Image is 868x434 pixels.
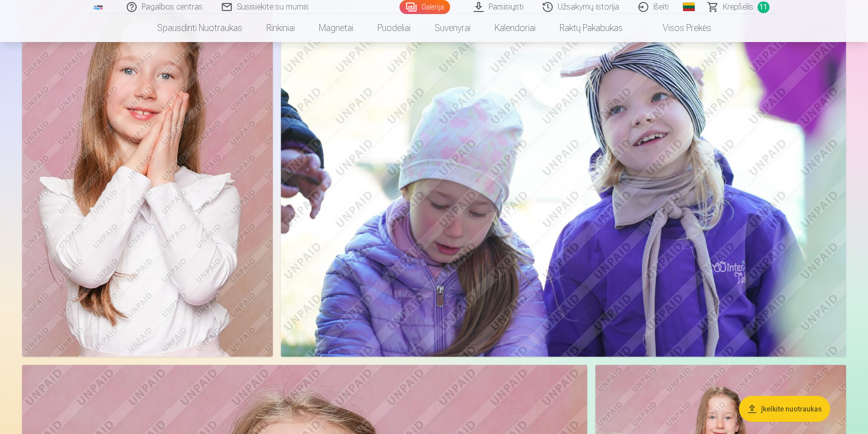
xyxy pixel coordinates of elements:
a: Raktų pakabukas [548,14,635,42]
a: Suvenyrai [422,14,483,42]
button: Įkelkite nuotraukas [739,396,830,422]
a: Kalendoriai [483,14,548,42]
a: Rinkiniai [254,14,307,42]
a: Visos prekės [635,14,723,42]
span: 11 [757,2,769,13]
a: Puodeliai [365,14,422,42]
a: Spausdinti nuotraukas [145,14,254,42]
img: /fa5 [93,4,104,10]
a: Magnetai [307,14,365,42]
span: Krepšelis [723,1,753,13]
